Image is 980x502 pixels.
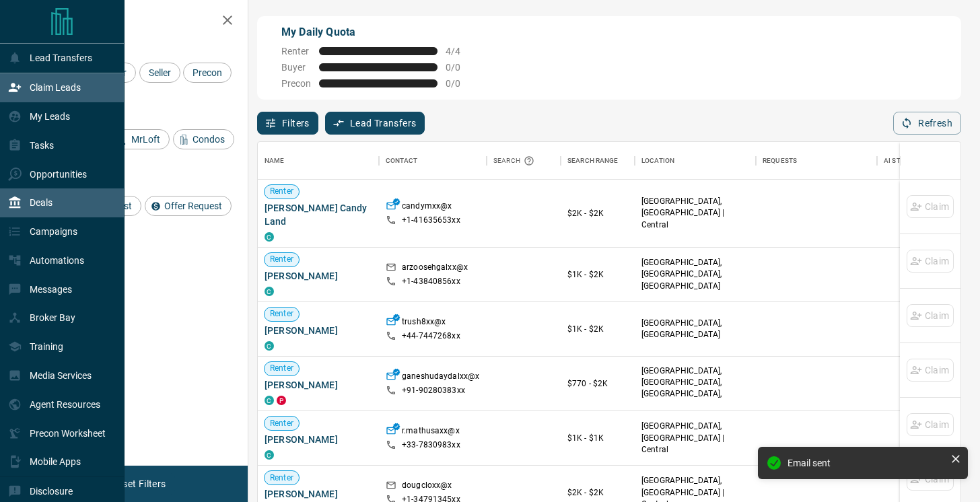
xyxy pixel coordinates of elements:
[188,67,227,78] span: Precon
[402,215,460,226] p: +1- 41635653xx
[788,458,945,468] div: Email sent
[641,421,749,455] p: [GEOGRAPHIC_DATA], [GEOGRAPHIC_DATA] | Central
[386,142,417,180] div: Contact
[265,186,299,197] span: Renter
[402,316,446,330] p: trush8xx@x
[893,112,961,135] button: Refresh
[265,308,299,320] span: Renter
[281,78,311,89] span: Precon
[265,254,299,265] span: Renter
[402,371,479,385] p: ganeshudaydalxx@x
[265,418,299,429] span: Renter
[402,480,452,494] p: dougcloxx@x
[402,425,460,439] p: r.mathusaxx@x
[567,268,628,281] p: $1K - $2K
[265,341,274,351] div: condos.ca
[567,207,628,219] p: $2K - $2K
[265,487,372,501] span: [PERSON_NAME]
[265,142,285,180] div: Name
[567,323,628,335] p: $1K - $2K
[102,472,174,495] button: Reset Filters
[756,142,877,180] div: Requests
[281,62,311,73] span: Buyer
[567,378,628,390] p: $770 - $2K
[265,232,274,242] div: condos.ca
[493,142,538,180] div: Search
[325,112,425,135] button: Lead Transfers
[641,196,749,230] p: [GEOGRAPHIC_DATA], [GEOGRAPHIC_DATA] | Central
[43,13,234,30] h2: Filters
[641,318,749,340] p: [GEOGRAPHIC_DATA], [GEOGRAPHIC_DATA]
[265,472,299,484] span: Renter
[188,134,230,145] span: Condos
[567,142,619,180] div: Search Range
[561,142,635,180] div: Search Range
[641,142,674,180] div: Location
[173,129,234,149] div: Condos
[277,396,286,405] div: property.ca
[635,142,756,180] div: Location
[402,385,465,396] p: +91- 90280383xx
[641,365,749,412] p: [GEOGRAPHIC_DATA], [GEOGRAPHIC_DATA], [GEOGRAPHIC_DATA], [GEOGRAPHIC_DATA]
[402,276,460,287] p: +1- 43840856xx
[265,201,372,228] span: [PERSON_NAME] Candy Land
[265,378,372,392] span: [PERSON_NAME]
[265,363,299,374] span: Renter
[402,439,460,451] p: +33- 7830983xx
[281,46,311,57] span: Renter
[265,287,274,296] div: condos.ca
[160,201,227,211] span: Offer Request
[402,201,452,215] p: candymxx@x
[446,46,475,57] span: 4 / 4
[144,67,176,78] span: Seller
[265,433,372,446] span: [PERSON_NAME]
[265,450,274,460] div: condos.ca
[257,112,318,135] button: Filters
[265,324,372,337] span: [PERSON_NAME]
[567,487,628,499] p: $2K - $2K
[127,134,165,145] span: MrLoft
[379,142,487,180] div: Contact
[402,330,460,342] p: +44- 7447268xx
[258,142,379,180] div: Name
[265,269,372,283] span: [PERSON_NAME]
[183,63,232,83] div: Precon
[139,63,180,83] div: Seller
[281,24,475,40] p: My Daily Quota
[265,396,274,405] div: condos.ca
[112,129,170,149] div: MrLoft
[446,78,475,89] span: 0 / 0
[763,142,797,180] div: Requests
[446,62,475,73] span: 0 / 0
[402,262,468,276] p: arzoosehgalxx@x
[567,432,628,444] p: $1K - $1K
[641,257,749,291] p: [GEOGRAPHIC_DATA], [GEOGRAPHIC_DATA], [GEOGRAPHIC_DATA]
[145,196,232,216] div: Offer Request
